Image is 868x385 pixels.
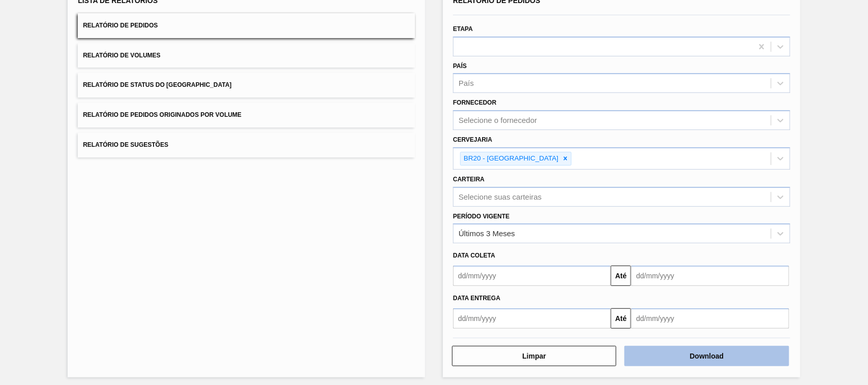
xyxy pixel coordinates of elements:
[83,141,168,148] span: Relatório de Sugestões
[78,133,415,157] button: Relatório de Sugestões
[453,62,467,70] label: País
[631,308,789,329] input: dd/mm/yyyy
[453,213,510,220] label: Período Vigente
[453,295,500,302] span: Data Entrega
[624,346,789,366] button: Download
[459,192,542,201] div: Selecione suas carteiras
[459,116,537,125] div: Selecione o fornecedor
[453,25,473,33] label: Etapa
[78,43,415,68] button: Relatório de Volumes
[453,266,611,286] input: dd/mm/yyyy
[453,136,492,143] label: Cervejaria
[453,252,495,259] span: Data coleta
[611,266,631,286] button: Até
[453,99,496,106] label: Fornecedor
[453,308,611,329] input: dd/mm/yyyy
[631,266,789,286] input: dd/mm/yyyy
[83,22,158,29] span: Relatório de Pedidos
[83,81,231,88] span: Relatório de Status do [GEOGRAPHIC_DATA]
[459,79,474,88] div: País
[83,52,160,59] span: Relatório de Volumes
[78,13,415,38] button: Relatório de Pedidos
[78,103,415,127] button: Relatório de Pedidos Originados por Volume
[78,73,415,98] button: Relatório de Status do [GEOGRAPHIC_DATA]
[459,230,515,238] div: Últimos 3 Meses
[461,152,560,165] div: BR20 - [GEOGRAPHIC_DATA]
[83,111,242,118] span: Relatório de Pedidos Originados por Volume
[452,346,616,366] button: Limpar
[611,308,631,329] button: Até
[453,176,485,183] label: Carteira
